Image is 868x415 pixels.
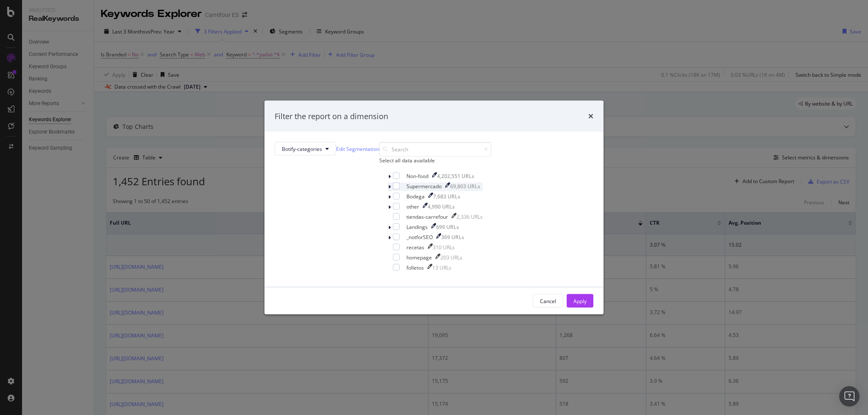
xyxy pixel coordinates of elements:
div: 203 URLs [440,254,462,261]
button: Botify-categories [275,142,336,156]
div: 4,202,551 URLs [437,173,474,180]
div: 7,683 URLs [433,193,460,200]
div: Open Intercom Messenger [839,386,860,407]
div: 369 URLs [441,234,464,241]
div: recetas [406,244,424,251]
div: 310 URLs [433,244,455,251]
div: Apply [573,297,587,304]
button: Apply [567,294,593,308]
div: 13 URLs [432,264,451,271]
div: _notforSEO [406,234,433,241]
div: times [588,111,593,122]
button: Cancel [533,294,563,308]
div: folletos [406,264,424,271]
div: 4,990 URLs [428,203,455,210]
div: Cancel [540,297,556,304]
div: 69,803 URLs [450,183,480,190]
div: homepage [406,254,432,261]
div: other [406,203,419,210]
div: 699 URLs [436,223,459,231]
div: Bodega [406,193,425,200]
input: Search [379,142,491,157]
a: Edit Segmentation [336,144,379,153]
span: Botify-categories [282,145,322,152]
div: Landings [406,223,428,231]
div: Non-food [406,173,428,180]
div: Filter the report on a dimension [275,111,388,122]
div: Supermercado [406,183,442,190]
div: 2,336 URLs [456,213,483,220]
div: modal [264,100,604,315]
div: Select all data available [379,157,491,164]
div: tiendas-carrefour [406,213,448,220]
